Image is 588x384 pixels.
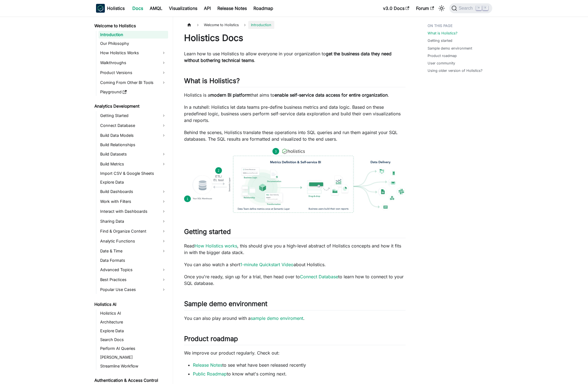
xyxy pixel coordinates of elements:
[184,315,406,322] p: You can also play around with a .
[476,6,482,10] kbd: ⌘
[437,4,446,13] button: Switch between dark and light mode (currently light mode)
[99,247,168,255] a: Date & Time
[380,4,413,13] a: v3.0 Docs
[99,257,168,264] a: Data Formats
[193,362,406,368] li: to see what have been released recently
[93,102,168,110] a: Analytics Development
[99,353,168,361] a: [PERSON_NAME]
[184,129,406,142] p: Behind the scenes, Holistics translate these operations into SQL queries and run them against you...
[166,4,201,13] a: Visualizations
[99,362,168,370] a: Streamline Workflow
[428,68,483,73] a: Using older version of Holistics?
[99,275,168,284] a: Best Practices
[96,4,105,13] img: Holistics
[99,88,168,96] a: Playground
[99,48,168,57] a: How Holistics Works
[184,21,406,29] nav: Breadcrumbs
[99,207,168,216] a: Interact with Dashboards
[99,111,168,120] a: Getting Started
[248,21,274,29] span: Introduction
[184,350,406,356] p: We improve our product regularly. Check out:
[184,104,406,124] p: In a nutshell: Holistics let data teams pre-define business metrics and data logic. Based on thes...
[99,227,168,236] a: Find & Organize Content
[99,309,168,317] a: Holistics AI
[449,3,492,13] button: Search (Command+K)
[99,141,168,149] a: Build Relationships
[210,92,250,98] strong: modern BI platform
[99,336,168,344] a: Search Docs
[184,300,406,310] h2: Sample demo environment
[251,315,303,321] a: sample demo enviroment
[99,131,168,140] a: Build Data Models
[193,371,227,377] a: Public Roadmap
[428,46,472,51] a: Sample demo environment
[275,92,388,98] strong: enable self-service data access for entire organization
[195,243,237,249] a: How Holistics works
[250,4,277,13] a: Roadmap
[184,243,406,256] p: Read , this should give you a high-level abstract of Holistics concepts and how it fits in with t...
[99,197,168,206] a: Work with Filters
[99,78,168,87] a: Coming From Other BI Tools
[483,6,488,10] kbd: K
[99,345,168,352] a: Perform AI Queries
[184,77,406,87] h2: What is Holistics?
[184,21,195,29] a: Home page
[428,31,458,36] a: What is Holistics?
[99,150,168,159] a: Build Datasets
[107,5,125,12] b: Holistics
[99,285,168,294] a: Popular Use Cases
[99,265,168,274] a: Advanced Topics
[93,301,168,308] a: Holistics AI
[184,148,406,213] img: How Holistics fits in your Data Stack
[99,170,168,177] a: Import CSV & Google Sheets
[240,262,294,267] a: 1-minute Quickstart Video
[457,6,476,11] span: Search
[184,261,406,268] p: You can also watch a short about Holistics.
[201,21,242,29] span: Welcome to Holistics
[129,4,146,13] a: Docs
[184,273,406,287] p: Once you're ready, sign up for a trial, then head over to to learn how to connect to your SQL dat...
[214,4,250,13] a: Release Notes
[96,4,125,13] a: HolisticsHolistics
[91,17,173,384] nav: Docs sidebar
[428,38,452,43] a: Getting started
[184,335,406,345] h2: Product roadmap
[99,318,168,326] a: Architecture
[99,327,168,335] a: Explore Data
[193,371,406,377] li: to know what's coming next.
[428,61,455,66] a: User community
[99,187,168,196] a: Build Dashboards
[184,92,406,98] p: Holistics is a that aims to .
[99,160,168,168] a: Build Metrics
[99,237,168,246] a: Analytic Functions
[99,178,168,186] a: Explore Data
[184,50,406,64] p: Learn how to use Holistics to allow everyone in your organization to .
[300,274,338,279] a: Connect Database
[99,58,168,67] a: Walkthroughs
[99,217,168,226] a: Sharing Data
[146,4,166,13] a: AMQL
[99,121,168,130] a: Connect Database
[99,68,168,77] a: Product Versions
[201,4,214,13] a: API
[99,40,168,47] a: Our Philosophy
[193,362,222,368] a: Release Notes
[93,22,168,30] a: Welcome to Holistics
[428,53,457,58] a: Product roadmap
[184,32,406,43] h1: Holistics Docs
[99,31,168,39] a: Introduction
[184,228,406,238] h2: Getting started
[413,4,437,13] a: Forum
